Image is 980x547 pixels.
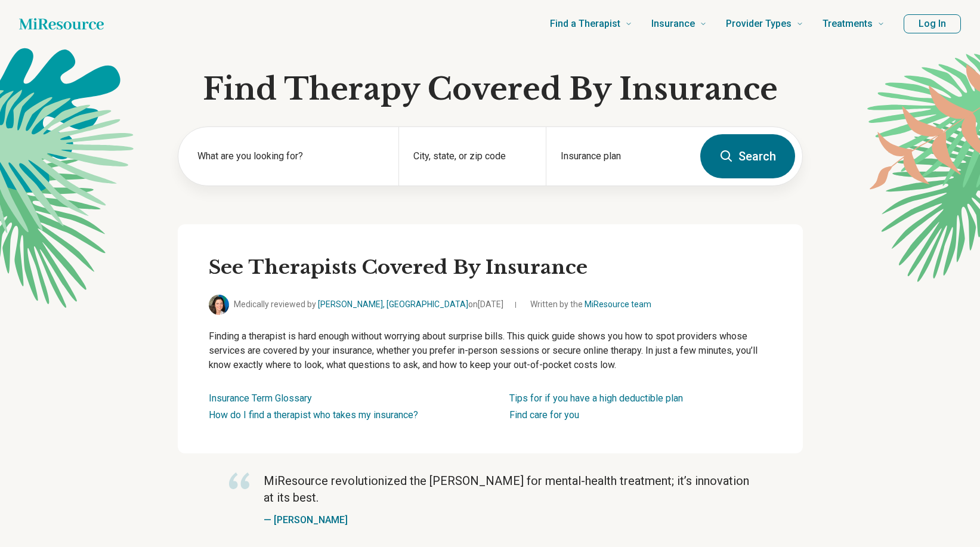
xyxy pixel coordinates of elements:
a: Home page [19,12,104,36]
span: Insurance [651,16,695,32]
span: Find a Therapist [550,16,620,32]
label: What are you looking for? [197,149,385,163]
h1: Find Therapy Covered By Insurance [178,72,803,107]
a: How do I find a therapist who takes my insurance? [209,409,418,421]
a: Tips for if you have a high deductible plan [509,393,683,404]
p: MiResource revolutionized the [PERSON_NAME] for mental-health treatment; it’s innovation at its b... [264,472,752,506]
a: [PERSON_NAME], [GEOGRAPHIC_DATA] [318,299,468,309]
a: MiResource team [585,299,651,309]
a: Find care for you [509,409,579,421]
p: Finding a therapist is hard enough without worrying about surprise bills. This quick guide shows ... [209,329,772,372]
span: Written by the [530,298,651,311]
span: Treatments [823,16,873,32]
h2: See Therapists Covered By Insurance [209,255,772,280]
span: Provider Types [726,16,792,32]
button: Search [700,134,795,178]
p: — [PERSON_NAME] [264,513,752,527]
a: Insurance Term Glossary [209,393,312,404]
span: on [DATE] [468,299,503,309]
button: Log In [904,14,961,33]
span: Medically reviewed by [234,298,503,311]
